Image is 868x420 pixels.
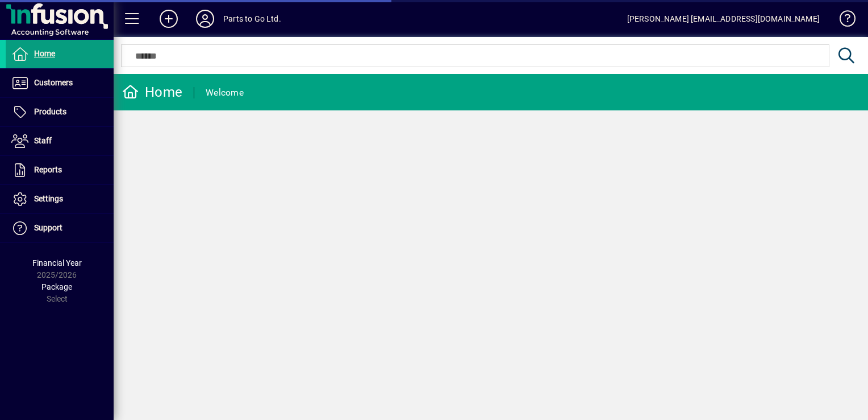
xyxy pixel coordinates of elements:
[34,194,63,203] span: Settings
[34,223,62,232] span: Support
[34,165,62,174] span: Reports
[6,69,114,97] a: Customers
[6,98,114,126] a: Products
[151,9,187,29] button: Add
[223,10,281,28] div: Parts to Go Ltd.
[34,78,73,87] span: Customers
[122,83,182,101] div: Home
[627,10,820,28] div: [PERSON_NAME] [EMAIL_ADDRESS][DOMAIN_NAME]
[187,9,223,29] button: Profile
[6,156,114,184] a: Reports
[206,84,244,102] div: Welcome
[34,49,55,58] span: Home
[34,136,52,145] span: Staff
[6,127,114,155] a: Staff
[34,107,66,116] span: Products
[6,185,114,213] a: Settings
[831,2,854,39] a: Knowledge Base
[32,258,82,267] span: Financial Year
[6,214,114,242] a: Support
[41,282,72,291] span: Package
